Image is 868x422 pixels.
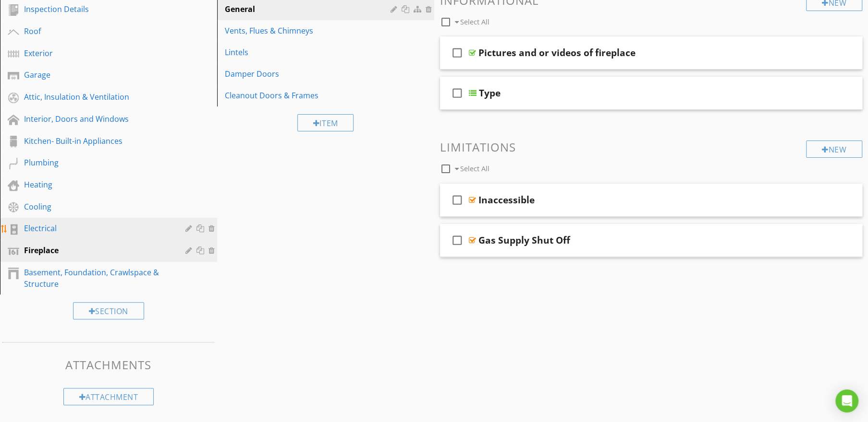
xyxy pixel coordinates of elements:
div: Item [297,114,354,131]
div: Kitchen- Built-in Appliances [24,135,171,147]
h3: Limitations [440,141,863,153]
div: Inspection Details [24,3,171,15]
i: check_box_outline_blank [450,229,465,252]
div: Attachment [63,388,154,405]
div: Cooling [24,201,171,212]
div: Garage [24,69,171,81]
div: Cleanout Doors & Frames [225,90,393,101]
div: Open Intercom Messenger [835,389,858,412]
div: Damper Doors [225,68,393,80]
span: Select All [460,17,489,26]
div: Electrical [24,223,171,234]
div: Heating [24,179,171,190]
div: General [225,3,393,15]
span: Select All [460,164,489,173]
div: Interior, Doors and Windows [24,113,171,125]
div: Section [73,302,144,319]
div: Fireplace [24,245,171,256]
div: Attic, Insulation & Ventilation [24,91,171,103]
div: Exterior [24,47,171,59]
div: Plumbing [24,157,171,168]
div: Inaccessible [478,194,535,206]
i: check_box_outline_blank [450,41,465,64]
i: check_box_outline_blank [450,188,465,211]
div: Lintels [225,47,393,58]
div: Vents, Flues & Chimneys [225,25,393,36]
div: Gas Supply Shut Off [478,234,570,246]
div: Type [479,87,501,99]
div: Basement, Foundation, Crawlspace & Structure [24,267,171,290]
div: Roof [24,25,171,37]
div: New [806,141,862,158]
i: check_box_outline_blank [450,82,465,105]
div: Pictures and or videos of fireplace [478,47,636,59]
